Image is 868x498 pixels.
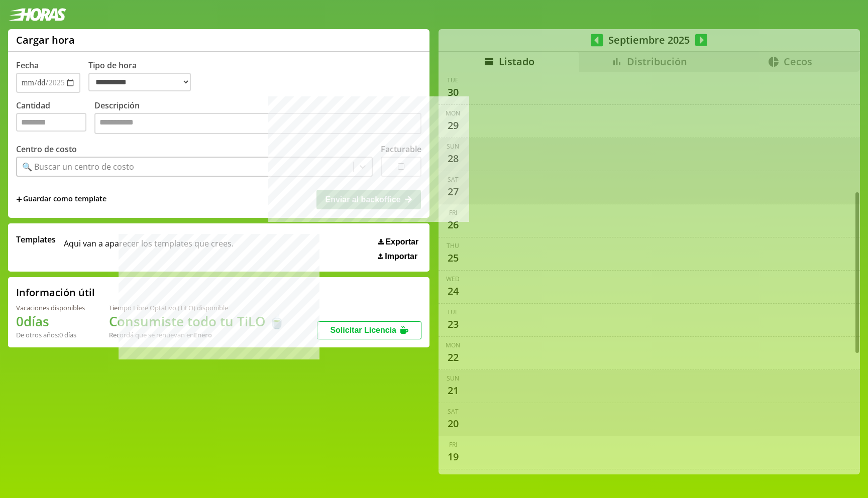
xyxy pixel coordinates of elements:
h1: 0 días [16,312,85,330]
button: Exportar [375,237,421,247]
div: Recordá que se renuevan en [109,330,285,339]
label: Descripción [94,100,421,137]
img: logotipo [8,8,66,21]
span: Importar [385,252,417,261]
span: +Guardar como template [16,194,106,205]
div: Tiempo Libre Optativo (TiLO) disponible [109,303,285,312]
span: Aqui van a aparecer los templates que crees. [64,234,234,261]
span: + [16,194,22,205]
div: 🔍 Buscar un centro de costo [22,161,134,172]
label: Centro de costo [16,144,77,155]
h1: Consumiste todo tu TiLO 🍵 [109,312,285,330]
textarea: Descripción [94,113,421,134]
select: Tipo de hora [88,73,191,91]
label: Fecha [16,60,39,71]
input: Cantidad [16,113,86,132]
div: Vacaciones disponibles [16,303,85,312]
h2: Información útil [16,286,95,299]
button: Solicitar Licencia [317,321,421,339]
span: Exportar [385,237,418,246]
b: Enero [194,330,212,339]
label: Tipo de hora [88,60,199,93]
span: Solicitar Licencia [330,326,396,334]
label: Cantidad [16,100,94,137]
label: Facturable [381,144,421,155]
h1: Cargar hora [16,33,75,47]
div: De otros años: 0 días [16,330,85,339]
span: Templates [16,234,56,245]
